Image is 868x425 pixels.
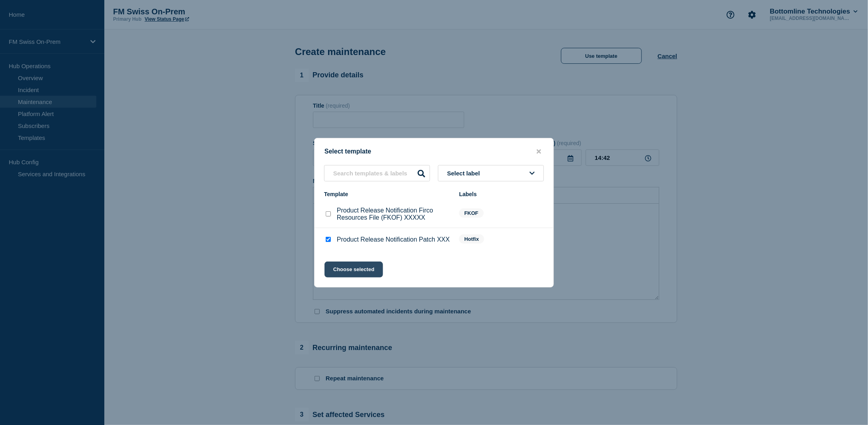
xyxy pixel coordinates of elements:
div: Template [324,191,451,197]
input: Product Release Notification Firco Resources File (FKOF) XXXXX checkbox [326,211,331,216]
button: Select label [438,165,544,181]
span: Hotfix [459,234,484,244]
div: Select template [315,148,553,155]
p: Product Release Notification Patch XXX [337,236,450,243]
button: Choose selected [325,262,383,277]
input: Search templates & labels [324,165,430,181]
span: FKOF [459,209,483,218]
p: Product Release Notification Firco Resources File (FKOF) XXXXX [337,207,451,221]
input: Product Release Notification Patch XXX checkbox [326,237,331,242]
button: close button [534,148,543,155]
div: Labels [459,191,544,197]
span: Select label [447,170,483,177]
